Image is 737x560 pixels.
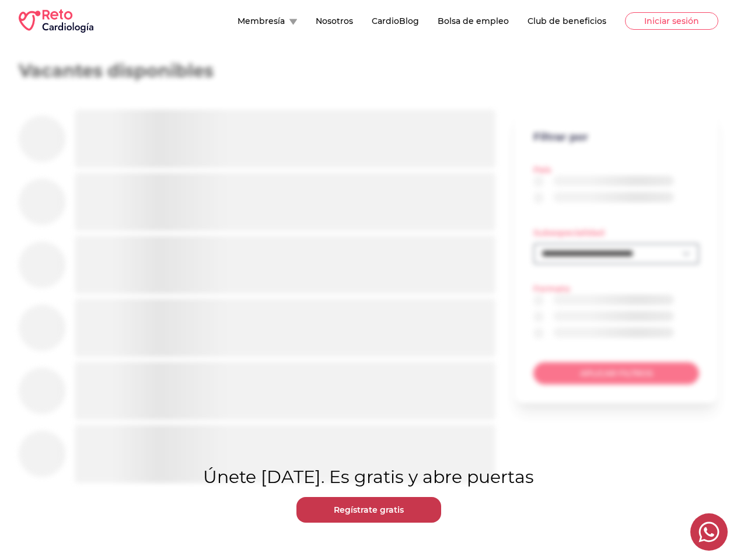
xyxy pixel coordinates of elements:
button: Membresía [237,15,297,27]
button: Club de beneficios [528,15,606,27]
a: Regístrate gratis [296,497,441,523]
button: Iniciar sesión [625,12,718,30]
button: CardioBlog [372,15,419,27]
p: Únete [DATE]. Es gratis y abre puertas [5,467,732,488]
button: Bolsa de empleo [438,15,509,27]
button: Nosotros [316,15,353,27]
img: RETO Cardio Logo [19,9,93,33]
